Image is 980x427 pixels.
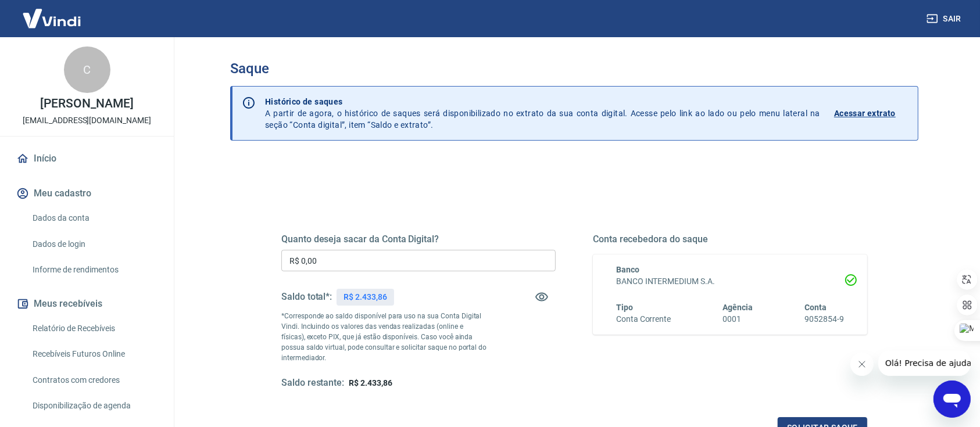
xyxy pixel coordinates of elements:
p: [EMAIL_ADDRESS][DOMAIN_NAME] [23,114,151,127]
div: C [64,46,110,93]
h5: Saldo restante: [281,377,344,389]
span: Agência [723,303,753,312]
p: Histórico de saques [265,96,820,107]
button: Meus recebíveis [14,291,160,317]
h6: BANCO INTERMEDIUM S.A. [616,275,844,288]
h5: Saldo total*: [281,291,332,303]
p: [PERSON_NAME] [40,98,133,110]
a: Recebíveis Futuros Online [28,342,160,366]
a: Relatório de Recebíveis [28,317,160,340]
a: Acessar extrato [834,96,909,131]
a: Início [14,146,160,171]
span: Banco [616,265,639,274]
h6: 0001 [723,313,753,325]
h5: Quanto deseja sacar da Conta Digital? [281,234,556,245]
iframe: Botão para abrir a janela de mensagens [933,381,971,418]
h6: Conta Corrente [616,313,671,325]
h5: Conta recebedora do saque [593,234,867,245]
img: Vindi [14,1,90,36]
a: Contratos com credores [28,368,160,392]
iframe: Mensagem da empresa [878,350,971,376]
p: A partir de agora, o histórico de saques será disponibilizado no extrato da sua conta digital. Ac... [265,96,820,131]
h3: Saque [230,60,918,77]
button: Sair [924,8,966,30]
a: Disponibilização de agenda [28,394,160,418]
a: Informe de rendimentos [28,258,160,282]
p: Acessar extrato [834,107,896,119]
span: Conta [804,303,827,312]
span: R$ 2.433,86 [349,378,392,387]
span: Tipo [616,303,633,312]
p: *Corresponde ao saldo disponível para uso na sua Conta Digital Vindi. Incluindo os valores das ve... [281,311,487,363]
a: Dados da conta [28,206,160,230]
span: Olá! Precisa de ajuda? [7,8,98,17]
iframe: Fechar mensagem [850,353,874,376]
p: R$ 2.433,86 [344,291,387,303]
a: Dados de login [28,232,160,256]
h6: 9052854-9 [804,313,844,325]
button: Meu cadastro [14,181,160,206]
